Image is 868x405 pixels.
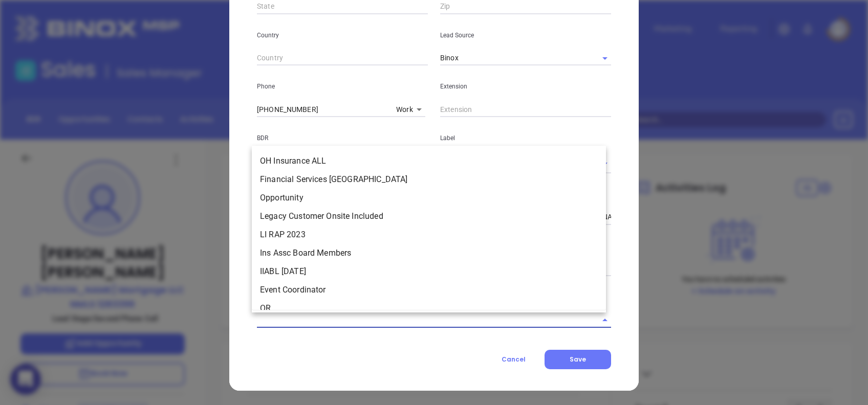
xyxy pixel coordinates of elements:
input: Extension [440,102,611,117]
li: OH Insurance ALL [252,152,606,170]
li: Event Coordinator [252,281,606,299]
input: Phone [257,102,392,117]
div: Work [396,102,425,118]
button: Close [598,313,612,327]
p: Phone [257,81,428,92]
li: LI RAP 2023 [252,226,606,244]
button: Open [598,51,612,65]
span: Cancel [502,355,526,364]
li: Opportunity [252,189,606,207]
button: Save [545,350,611,369]
li: OR [252,299,606,318]
p: Extension [440,81,611,92]
p: Country [257,30,428,41]
p: Label [440,132,611,144]
li: IIABL [DATE] [252,262,606,281]
p: Lead Source [440,30,611,41]
li: Legacy Customer Onsite Included [252,207,606,226]
p: BDR [257,132,428,144]
button: Cancel [483,350,545,369]
span: Save [570,355,586,364]
input: Country [257,51,428,66]
li: Ins Assc Board Members [252,244,606,262]
li: Financial Services [GEOGRAPHIC_DATA] [252,170,606,189]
